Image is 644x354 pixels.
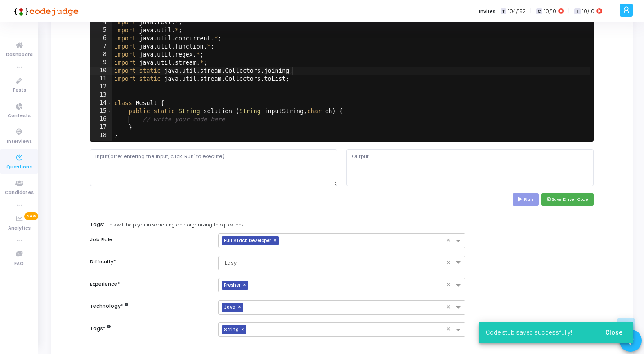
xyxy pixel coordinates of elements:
h6: Technology [90,303,209,309]
span: Clear all [446,236,454,245]
button: Close [598,324,630,341]
span: I [574,8,580,15]
span: FAQ [14,260,24,268]
span: C [536,8,542,15]
span: Clear all [446,303,454,312]
span: Tests [12,87,26,94]
div: 6 [90,35,112,43]
span: Contests [8,112,31,120]
span: Questions [6,164,32,171]
h6: Tags [90,326,209,332]
span: Clear all [446,281,454,290]
span: | [530,6,532,16]
button: saveSave Driver Code [541,193,594,205]
span: Analytics [8,225,31,232]
div: 5 [90,27,112,35]
span: × [241,325,246,335]
span: New [24,212,38,220]
span: × [243,281,248,290]
h6: Experience [90,281,209,287]
span: Candidates [5,189,34,197]
span: 104/152 [508,8,526,15]
h6: Job Role [90,237,209,243]
span: Close [605,329,622,336]
span: T [501,8,506,15]
div: 19 [90,140,112,148]
div: 14 [90,99,112,107]
div: 9 [90,59,112,67]
div: 13 [90,91,112,99]
span: × [273,236,279,246]
div: 7 [90,43,112,51]
div: 10 [90,67,112,75]
span: 10/10 [544,8,556,15]
span: Code stub saved successfully! [486,328,572,337]
button: Run [513,193,539,205]
span: Interviews [7,138,32,146]
label: Tags: [90,221,583,229]
label: Invites: [479,8,497,15]
i: save [547,197,551,202]
div: 17 [90,124,112,132]
div: 15 [90,107,112,115]
span: Full Stack Developer [222,236,273,246]
span: Java [222,303,238,312]
span: Clear all [446,325,454,334]
span: 10/10 [582,8,595,15]
div: 18 [90,132,112,140]
div: 8 [90,51,112,59]
span: | [568,6,570,16]
img: logo [11,2,79,20]
span: Dashboard [6,51,33,59]
span: × [238,303,243,312]
div: 11 [90,75,112,83]
div: 16 [90,115,112,124]
span: This will help you in searching and organizing the questions. [107,222,244,229]
div: 4 [90,18,112,27]
span: Fresher [222,281,243,290]
h6: Difficulty [90,259,209,265]
span: Clear all [446,259,454,268]
span: String [222,325,241,335]
div: 12 [90,83,112,91]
